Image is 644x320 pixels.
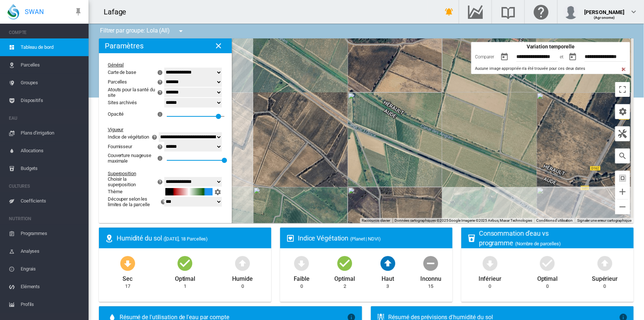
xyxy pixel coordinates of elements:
div: Sec [123,272,132,283]
div: Humidité du sol [117,234,265,243]
span: Eléments [21,278,83,296]
md-icon: icon-help-circle [156,142,165,151]
md-icon: icon-cog [213,187,222,196]
button: Passer en plein écran [615,82,630,97]
div: Consommation d'eau vs programme [479,229,628,247]
span: Plans d'irrigation [21,124,83,142]
div: Carte de base [108,69,136,75]
md-icon: icon-minus-circle [422,254,440,272]
div: 2 [344,283,346,290]
div: 15 [428,283,434,290]
span: Engrais [21,260,83,278]
span: Analyses [21,242,83,260]
span: Profils [21,296,83,313]
md-icon: icon-chevron-down [629,7,638,16]
span: ([DATE], 18 Parcelles) [164,236,208,242]
md-icon: icon-help-circle [150,133,159,142]
md-icon: icon-help-circle [156,88,165,97]
span: CULTURES [9,180,83,192]
button: Raccourcis clavier [362,218,390,223]
button: icon-close [211,38,226,53]
span: Dispositifs [21,92,83,109]
md-icon: icon-arrow-up-bold-circle [379,254,397,272]
div: 17 [125,283,130,290]
a: Conditions d'utilisation [537,218,573,222]
md-icon: icon-cog [618,107,627,116]
span: Comparer [475,54,494,59]
md-icon: icon-menu-down [176,27,185,35]
span: Coefficients [21,192,83,210]
div: Fournisseur [108,144,132,149]
div: Général [108,62,223,68]
span: SWAN [25,7,44,16]
md-icon: icon-arrow-up-bold-circle [234,254,251,272]
button: icon-help-circle [155,78,165,86]
span: Programmes [21,225,83,242]
md-icon: icon-content-cut [621,67,626,72]
md-icon: Recherche dans la librairie [499,7,517,16]
div: Choisir la superposition [108,176,155,187]
span: Tableau de bord [21,38,83,56]
img: profile.jpg [564,4,578,19]
div: Optimal [537,272,558,283]
div: 3 [386,283,389,290]
md-icon: icon-help-circle [156,177,165,186]
md-icon: icon-arrow-down-bold-circle [481,254,499,272]
span: Données cartographiques ©2025 Google Imagerie ©2025 Airbus, Maxar Technologies [395,218,532,222]
button: icon-help-circle [155,177,165,186]
div: Faible [294,272,310,283]
md-icon: icon-cup-water [467,234,476,243]
div: Découper selon les limites de la parcelle [108,196,158,207]
button: Zoom arrière [615,200,630,214]
span: (Nombre de parcelles) [515,241,561,246]
a: Signaler une erreur cartographique [577,218,631,222]
md-icon: icon-pin [74,7,83,16]
img: SWAN-Landscape-Logo-Colour-drop.png [7,4,19,20]
button: icon-help-circle [155,142,165,151]
div: 0 [241,283,244,290]
span: Budgets [21,160,83,177]
div: 1 [184,283,186,290]
button: icon-select-all [615,171,630,185]
md-icon: icon-checkbox-marked-circle [538,254,556,272]
div: Superposition [108,171,223,176]
span: Parcelles [21,56,83,74]
span: NUTRITION [9,213,83,225]
md-icon: icon-information [156,154,165,163]
div: Thème [108,189,165,194]
button: icon-cog [615,104,630,119]
span: EAU [9,112,83,124]
button: icon-help-circle [158,197,165,206]
span: (Planet | NDVI) [350,236,381,242]
div: Optimal [175,272,195,283]
div: Inférieur [479,272,502,283]
div: [PERSON_NAME] [584,6,625,13]
md-icon: icon-information [156,110,165,119]
div: 0 [604,283,606,290]
div: Filtrer par groupe: Lola (All) [94,24,190,38]
div: 0 [300,283,303,290]
div: Haut [382,272,394,283]
div: Inconnu [420,272,441,283]
md-icon: icon-help-circle [159,197,168,206]
div: Parcelles [108,79,127,85]
md-icon: icon-heart-box-outline [286,234,295,243]
md-icon: icon-arrow-down-bold-circle [293,254,310,272]
div: Indice de végétation [108,134,149,140]
span: Allocations [21,142,83,160]
button: icon-cog [213,187,223,196]
md-icon: icon-select-all [618,174,627,183]
md-icon: icon-bell-ring [445,7,454,16]
div: Supérieur [592,272,618,283]
span: et [560,54,564,59]
div: Humide [232,272,252,283]
md-icon: icon-information [156,68,165,77]
span: (Agronome) [594,16,615,20]
button: icon-help-circle [155,88,165,97]
button: icon-bell-ring [442,4,457,19]
div: Couverture nuageuse maximale [108,153,156,164]
div: Lafage [104,7,133,17]
md-icon: icon-magnify [618,152,627,160]
button: md-calendar [565,50,580,64]
div: 0 [546,283,549,290]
